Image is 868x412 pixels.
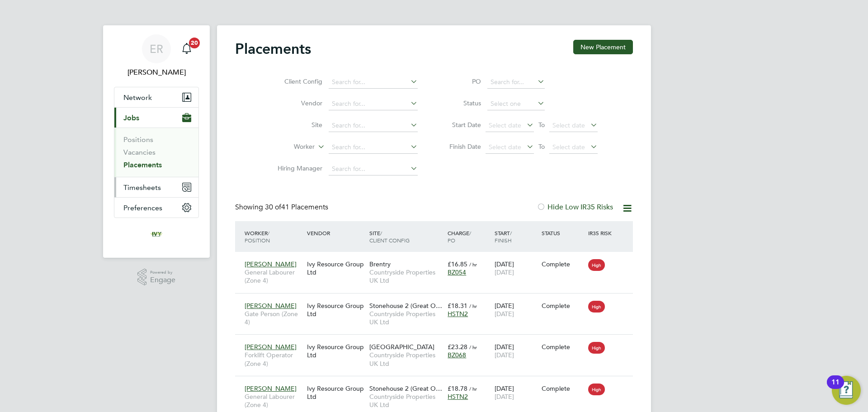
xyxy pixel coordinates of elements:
[495,229,512,244] span: / Finish
[448,351,466,359] span: BZ068
[440,142,481,151] label: Finish Date
[448,393,468,401] span: HSTN2
[448,384,467,393] span: £18.78
[245,229,270,244] span: / Position
[469,385,477,392] span: / hr
[114,34,199,78] a: ER[PERSON_NAME]
[245,310,302,326] span: Gate Person (Zone 4)
[831,382,840,394] div: 11
[448,260,467,268] span: £16.85
[242,379,633,387] a: [PERSON_NAME]General Labourer (Zone 4)Ivy Resource Group LtdStonehouse 2 (Great O…Countryside Pro...
[492,380,539,405] div: [DATE]
[448,302,467,310] span: £18.31
[114,87,198,107] button: Network
[245,393,302,409] span: General Labourer (Zone 4)
[445,225,492,248] div: Charge
[542,302,584,310] div: Complete
[245,302,297,310] span: [PERSON_NAME]
[329,119,418,132] input: Search for...
[469,261,477,268] span: / hr
[588,384,605,395] span: High
[448,310,468,318] span: HSTN2
[369,384,442,393] span: Stonehouse 2 (Great O…
[492,225,539,248] div: Start
[552,121,585,129] span: Select date
[270,77,322,85] label: Client Config
[329,141,418,154] input: Search for...
[369,302,442,310] span: Stonehouse 2 (Great O…
[270,99,322,107] label: Vendor
[305,225,367,241] div: Vendor
[469,344,477,350] span: / hr
[487,76,545,89] input: Search for...
[329,76,418,89] input: Search for...
[369,310,443,326] span: Countryside Properties UK Ltd
[448,229,471,244] span: / PO
[235,40,311,58] h2: Placements
[552,143,585,151] span: Select date
[123,204,162,212] span: Preferences
[270,164,322,172] label: Hiring Manager
[448,268,466,276] span: BZ054
[114,108,198,128] button: Jobs
[265,203,328,212] span: 41 Placements
[588,301,605,313] span: High
[178,34,196,63] a: 20
[495,310,514,318] span: [DATE]
[123,161,162,169] a: Placements
[369,229,410,244] span: / Client Config
[492,256,539,281] div: [DATE]
[489,143,521,151] span: Select date
[245,351,302,367] span: Forklift Operator (Zone 4)
[542,384,584,393] div: Complete
[245,260,297,268] span: [PERSON_NAME]
[495,393,514,401] span: [DATE]
[189,38,200,48] span: 20
[487,98,545,110] input: Select one
[263,142,315,152] label: Worker
[495,268,514,276] span: [DATE]
[114,177,198,197] button: Timesheets
[270,121,322,129] label: Site
[103,25,210,258] nav: Main navigation
[448,343,467,351] span: £23.28
[242,255,633,263] a: [PERSON_NAME]General Labourer (Zone 4)Ivy Resource Group LtdBrentryCountryside Properties UK Ltd£...
[369,393,443,409] span: Countryside Properties UK Ltd
[149,227,164,242] img: ivyresourcegroup-logo-retina.png
[469,303,477,309] span: / hr
[440,77,481,85] label: PO
[305,297,367,322] div: Ivy Resource Group Ltd
[573,40,633,54] button: New Placement
[588,342,605,354] span: High
[123,135,153,144] a: Positions
[329,163,418,175] input: Search for...
[369,343,434,351] span: [GEOGRAPHIC_DATA]
[137,269,176,286] a: Powered byEngage
[150,269,175,276] span: Powered by
[114,67,199,78] span: Emma Randall
[245,268,302,284] span: General Labourer (Zone 4)
[440,121,481,129] label: Start Date
[492,297,539,322] div: [DATE]
[832,376,861,405] button: Open Resource Center, 11 new notifications
[537,203,613,212] label: Hide Low IR35 Risks
[123,93,152,102] span: Network
[369,268,443,284] span: Countryside Properties UK Ltd
[305,256,367,281] div: Ivy Resource Group Ltd
[586,225,617,241] div: IR35 Risk
[489,121,521,129] span: Select date
[495,351,514,359] span: [DATE]
[114,198,198,218] button: Preferences
[492,338,539,364] div: [DATE]
[150,276,175,284] span: Engage
[123,183,161,192] span: Timesheets
[588,259,605,271] span: High
[536,141,547,152] span: To
[542,260,584,268] div: Complete
[369,351,443,367] span: Countryside Properties UK Ltd
[369,260,391,268] span: Brentry
[245,343,297,351] span: [PERSON_NAME]
[542,343,584,351] div: Complete
[265,203,281,212] span: 30 of
[235,203,330,212] div: Showing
